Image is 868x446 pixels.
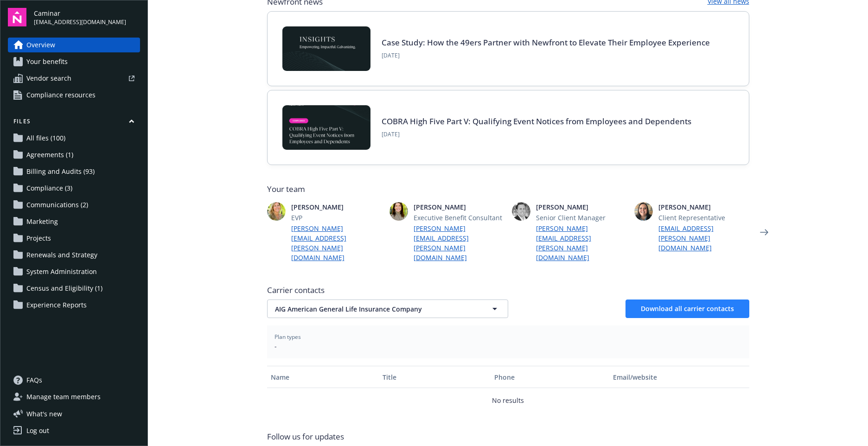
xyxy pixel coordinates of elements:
[26,231,51,246] span: Projects
[271,372,375,382] div: Name
[382,51,710,60] span: [DATE]
[34,8,126,18] span: Caminar
[609,366,749,388] button: Email/website
[658,202,749,212] span: [PERSON_NAME]
[282,26,370,71] img: Card Image - INSIGHTS copy.png
[26,131,65,146] span: All files (100)
[26,264,97,279] span: System Administration
[658,213,749,223] span: Client Representative
[26,248,97,262] span: Renewals and Strategy
[34,18,126,26] span: [EMAIL_ADDRESS][DOMAIN_NAME]
[274,341,742,351] span: -
[26,423,49,438] div: Log out
[379,366,491,388] button: Title
[26,147,73,162] span: Agreements (1)
[8,409,77,419] button: What's new
[382,37,710,48] a: Case Study: How the 49ers Partner with Newfront to Elevate Their Employee Experience
[267,285,749,296] span: Carrier contacts
[274,333,742,341] span: Plan types
[8,147,140,162] a: Agreements (1)
[26,389,101,404] span: Manage team members
[8,38,140,52] a: Overview
[492,395,524,405] p: No results
[26,373,42,388] span: FAQs
[491,366,609,388] button: Phone
[26,54,68,69] span: Your benefits
[757,225,772,240] a: Next
[8,181,140,196] a: Compliance (3)
[267,366,379,388] button: Name
[389,202,408,221] img: photo
[26,164,95,179] span: Billing and Audits (93)
[26,298,87,312] span: Experience Reports
[383,372,487,382] div: Title
[267,431,344,442] span: Follow us for updates
[267,202,286,221] img: photo
[625,299,749,318] button: Download all carrier contacts
[382,116,691,127] a: COBRA High Five Part V: Qualifying Event Notices from Employees and Dependents
[8,389,140,404] a: Manage team members
[382,130,691,139] span: [DATE]
[26,88,96,102] span: Compliance resources
[641,304,734,313] span: Download all carrier contacts
[8,231,140,246] a: Projects
[267,299,508,318] button: AIG American General Life Insurance Company
[291,223,382,262] a: [PERSON_NAME][EMAIL_ADDRESS][PERSON_NAME][DOMAIN_NAME]
[8,214,140,229] a: Marketing
[26,281,102,296] span: Census and Eligibility (1)
[26,181,72,196] span: Compliance (3)
[8,117,140,129] button: Files
[8,264,140,279] a: System Administration
[26,214,58,229] span: Marketing
[8,198,140,212] a: Communications (2)
[8,298,140,312] a: Experience Reports
[414,223,504,262] a: [PERSON_NAME][EMAIL_ADDRESS][PERSON_NAME][DOMAIN_NAME]
[267,184,749,195] span: Your team
[26,71,71,86] span: Vendor search
[8,164,140,179] a: Billing and Audits (93)
[8,71,140,86] a: Vendor search
[613,372,745,382] div: Email/website
[512,202,530,221] img: photo
[8,54,140,69] a: Your benefits
[8,88,140,102] a: Compliance resources
[34,8,140,26] button: Caminar[EMAIL_ADDRESS][DOMAIN_NAME]
[536,213,627,223] span: Senior Client Manager
[634,202,653,221] img: photo
[8,248,140,262] a: Renewals and Strategy
[26,198,88,212] span: Communications (2)
[414,202,504,212] span: [PERSON_NAME]
[291,202,382,212] span: [PERSON_NAME]
[26,409,62,419] span: What ' s new
[282,105,370,150] img: BLOG-Card Image - Compliance - COBRA High Five Pt 5 - 09-11-25.jpg
[414,213,504,223] span: Executive Benefit Consultant
[8,8,26,26] img: navigator-logo.svg
[291,213,382,223] span: EVP
[658,223,749,253] a: [EMAIL_ADDRESS][PERSON_NAME][DOMAIN_NAME]
[536,223,627,262] a: [PERSON_NAME][EMAIL_ADDRESS][PERSON_NAME][DOMAIN_NAME]
[536,202,627,212] span: [PERSON_NAME]
[8,131,140,146] a: All files (100)
[8,281,140,296] a: Census and Eligibility (1)
[26,38,55,52] span: Overview
[275,304,468,314] span: AIG American General Life Insurance Company
[8,373,140,388] a: FAQs
[494,372,606,382] div: Phone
